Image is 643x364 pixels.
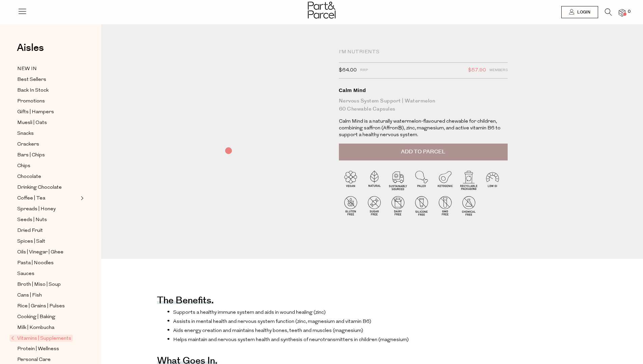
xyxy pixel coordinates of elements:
span: Chips [17,162,30,170]
li: Helps maintain and nervous system health and synthesis of neurotransmitters in children (magnesium) [167,336,430,343]
div: Nervous System Support | Watermelon 60 Chewable Capsules [339,97,508,113]
span: Dried Fruit [17,227,43,235]
span: $57.90 [468,66,486,75]
a: NEW IN [17,65,79,73]
a: Muesli | Oats [17,119,79,127]
a: Promotions [17,97,79,105]
span: $64.00 [339,66,357,75]
span: Chocolate [17,173,41,181]
img: P_P-ICONS-Live_Bec_V11_Low_Gi.svg [481,168,504,192]
a: Seeds | Nuts [17,216,79,224]
span: Sauces [17,270,34,278]
a: Aisles [17,43,44,60]
span: Oils | Vinegar | Ghee [17,248,63,256]
span: Best Sellers [17,76,46,84]
li: Supports a healthy immune system and aids in wound healing (zinc) [167,309,430,315]
a: Crackers [17,140,79,149]
li: Assists in mental health and nervous system function (zinc, magnesium and vitamin B6) [167,318,430,325]
span: Aisles [17,40,44,55]
a: Milk | Kombucha [17,324,79,332]
img: P_P-ICONS-Live_Bec_V11_Ketogenic.svg [433,168,457,192]
span: Milk | Kombucha [17,324,54,332]
a: Pasta | Noodles [17,259,79,267]
span: Back In Stock [17,87,49,95]
img: P_P-ICONS-Live_Bec_V11_Recyclable_Packaging.svg [457,168,481,192]
a: Coffee | Tea [17,194,79,203]
a: Chocolate [17,173,79,181]
span: Login [575,9,590,15]
span: Gifts | Hampers [17,108,54,116]
span: Spices | Salt [17,238,45,246]
a: Chips [17,162,79,170]
img: P_P-ICONS-Live_Bec_V11_Gluten_Free.svg [339,194,363,217]
a: 0 [619,9,625,16]
span: Coffee | Tea [17,194,45,203]
a: Sauces [17,270,79,278]
span: NEW IN [17,65,37,73]
span: Vitamins | Supplements [9,335,73,342]
span: Cans | Fish [17,292,42,300]
div: I'm Nutrients [339,49,508,56]
span: Drinking Chocolate [17,184,62,192]
a: Bars | Chips [17,151,79,159]
img: Part&Parcel [308,2,336,19]
img: P_P-ICONS-Live_Bec_V11_Dairy_Free.svg [386,194,410,217]
img: P_P-ICONS-Live_Bec_V11_Sugar_Free.svg [363,194,386,217]
img: P_P-ICONS-Live_Bec_V11_Chemical_Free.svg [457,194,481,217]
span: Crackers [17,141,39,149]
span: Muesli | Oats [17,119,47,127]
div: Calm Mind [339,87,508,94]
li: Aids energy creation and maintains healthy bones, teeth and muscles (magnesium) [167,327,430,334]
img: P_P-ICONS-Live_Bec_V11_Sustainable_Sourced.svg [386,168,410,192]
span: 0 [626,9,632,15]
button: Expand/Collapse Coffee | Tea [79,194,84,202]
span: Bars | Chips [17,151,45,159]
span: RRP [360,66,368,75]
h4: The benefits. [157,299,214,304]
span: Protein | Wellness [17,345,59,353]
a: Personal Care [17,356,79,364]
a: Vitamins | Supplements [11,334,79,342]
p: Calm Mind is a naturally watermelon-flavoured chewable for children, combining saffron (Affron®),... [339,118,508,139]
span: Pasta | Noodles [17,259,54,267]
span: Add to Parcel [401,148,445,156]
img: P_P-ICONS-Live_Bec_V11_Vegan.svg [339,168,363,192]
a: Broth | Miso | Soup [17,280,79,289]
img: P_P-ICONS-Live_Bec_V11_Natural.svg [363,168,386,192]
img: P_P-ICONS-Live_Bec_V11_Silicone_Free.svg [410,194,433,217]
a: Login [561,6,598,18]
a: Cooking | Baking [17,313,79,321]
span: Snacks [17,130,34,138]
span: Promotions [17,97,45,105]
a: Cans | Fish [17,291,79,300]
img: P_P-ICONS-Live_Bec_V11_Paleo.svg [410,168,433,192]
span: Spreads | Honey [17,205,56,213]
span: Broth | Miso | Soup [17,281,61,289]
a: Rice | Grains | Pulses [17,302,79,310]
a: Spreads | Honey [17,205,79,213]
span: Cooking | Baking [17,313,55,321]
span: Rice | Grains | Pulses [17,302,65,310]
a: Gifts | Hampers [17,108,79,116]
span: Members [489,66,508,75]
a: Snacks [17,129,79,138]
a: Spices | Salt [17,237,79,246]
button: Add to Parcel [339,144,508,160]
a: Dried Fruit [17,226,79,235]
img: P_P-ICONS-Live_Bec_V11_GMO_Free.svg [433,194,457,217]
span: Seeds | Nuts [17,216,47,224]
a: Best Sellers [17,75,79,84]
span: Personal Care [17,356,51,364]
a: Back In Stock [17,86,79,95]
a: Drinking Chocolate [17,183,79,192]
a: Oils | Vinegar | Ghee [17,248,79,256]
a: Protein | Wellness [17,345,79,353]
